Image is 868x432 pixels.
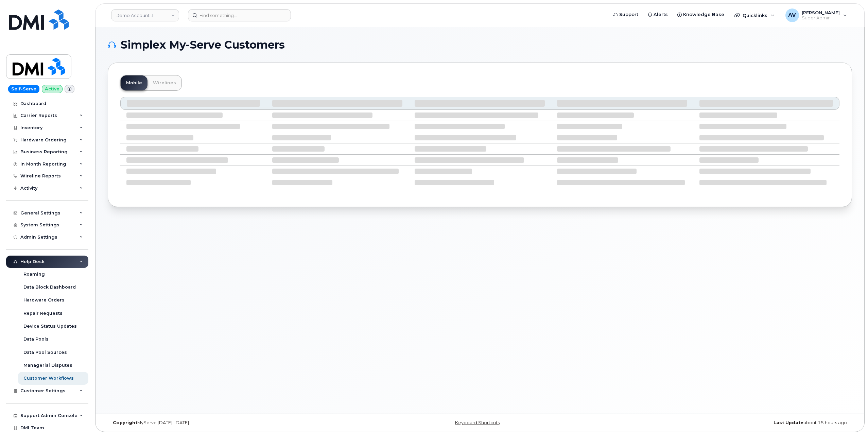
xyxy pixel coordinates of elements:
div: about 15 hours ago [604,420,852,426]
a: Mobile [121,75,147,90]
div: MyServe [DATE]–[DATE] [108,420,356,426]
a: Keyboard Shortcuts [455,420,500,425]
strong: Copyright [113,420,137,425]
span: Simplex My-Serve Customers [121,40,285,50]
a: Wirelines [147,75,181,90]
strong: Last Update [774,420,803,425]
